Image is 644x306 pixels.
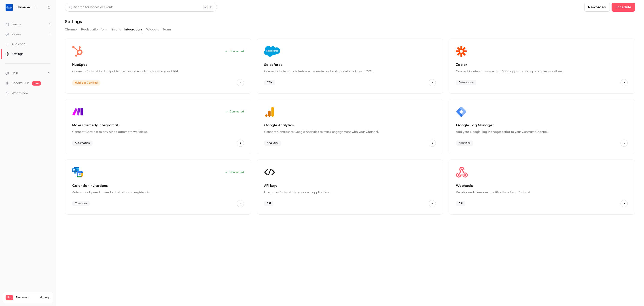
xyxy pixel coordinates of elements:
button: Integrations [124,26,143,33]
span: Analytics [264,140,281,146]
div: Make (formerly Integromat) [65,99,251,154]
div: HubSpot [65,39,251,94]
button: Registration form [81,26,108,33]
span: HubSpot Certified [72,80,100,86]
p: Connect Contrast to Google Analytics to track engagement with your Channel. [264,130,436,134]
div: Salesforce [257,39,443,94]
button: Widgets [146,26,159,33]
a: SpeakerHub [12,81,29,86]
button: Team [163,26,171,33]
div: Webhooks [449,159,635,215]
div: Google Analytics [257,99,443,154]
div: Videos [5,32,21,37]
button: Zapier [621,79,628,86]
button: Google Tag Manager [621,140,628,147]
button: Channel [65,26,78,33]
p: Connect Contrast to HubSpot to create and enrich contacts in your CRM. [72,69,244,74]
p: Receive real-time event notifications from Contrast. [456,190,628,195]
p: HubSpot [72,62,244,67]
div: Zapier [449,39,635,94]
span: new [32,81,41,86]
p: Add your Google Tag Manager script to your Contrast Channel. [456,130,628,134]
button: Make (formerly Integromat) [237,140,244,147]
span: Pro [6,295,13,300]
p: Connect Contrast to more than 1000 apps and set up complex workflows. [456,69,628,74]
p: Integrate Contrast into your own application. [264,190,436,195]
div: Calendar Invitations [65,159,251,215]
p: Calendar Invitations [72,183,244,188]
li: help-dropdown-opener [5,71,51,75]
p: Connect Contrast to any API to automate workflows. [72,130,244,134]
button: Emails [111,26,121,33]
span: Help [12,71,18,75]
div: API keys [257,159,443,215]
span: What's new [12,91,28,96]
p: Zapier [456,62,628,67]
p: Salesforce [264,62,436,67]
div: Events [5,22,21,27]
div: Settings [5,52,23,56]
button: Schedule [612,3,635,12]
span: Plan usage [16,296,37,300]
button: HubSpot [237,79,244,86]
span: API [264,201,273,206]
button: API keys [429,200,436,207]
div: Google Tag Manager [449,99,635,154]
button: Google Analytics [429,140,436,147]
div: Audience [5,42,25,46]
p: Webhooks [456,183,628,188]
span: Automation [456,80,476,85]
span: Analytics [456,140,473,146]
p: API keys [264,183,436,188]
p: Make (formerly Integromat) [72,123,244,128]
p: Connected [225,110,244,114]
h1: Settings [65,19,82,24]
p: Google Analytics [264,123,436,128]
button: Salesforce [429,79,436,86]
p: Connected [225,50,244,53]
div: Search for videos or events [69,5,113,10]
img: Util-Assist [6,4,13,11]
span: CRM [264,80,275,85]
button: New video [584,3,610,12]
p: Connect Contrast to Salesforce to create and enrich contacts in your CRM. [264,69,436,74]
button: Calendar Invitations [237,200,244,207]
span: API [456,201,465,206]
h6: Util-Assist [17,5,32,10]
p: Google Tag Manager [456,123,628,128]
a: Manage [40,296,50,300]
p: Connected [225,170,244,174]
span: Calendar [72,201,90,206]
button: Webhooks [621,200,628,207]
p: Automatically send calendar invitations to registrants. [72,190,244,195]
span: Automation [72,140,93,146]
